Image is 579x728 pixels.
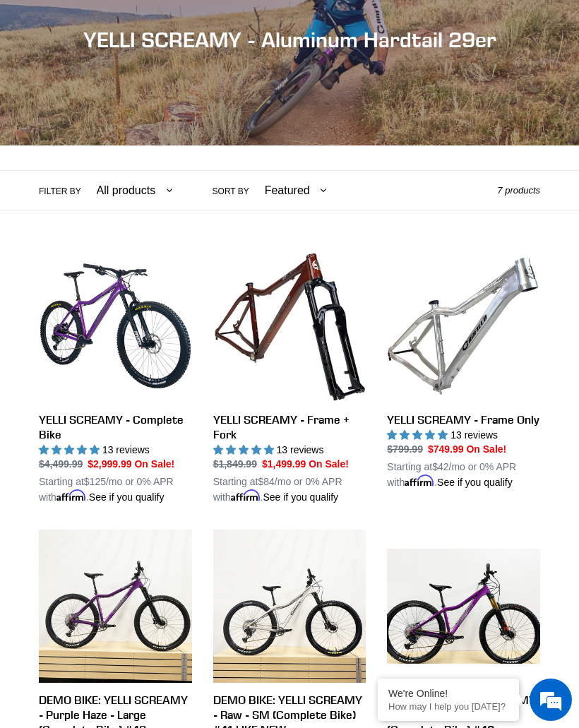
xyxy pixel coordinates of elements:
[497,185,540,196] span: 7 products
[213,185,249,198] label: Sort by
[388,688,508,699] div: We're Online!
[388,701,508,712] p: How may I help you today?
[83,27,496,52] span: YELLI SCREAMY - Aluminum Hardtail 29er
[39,185,81,198] label: Filter by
